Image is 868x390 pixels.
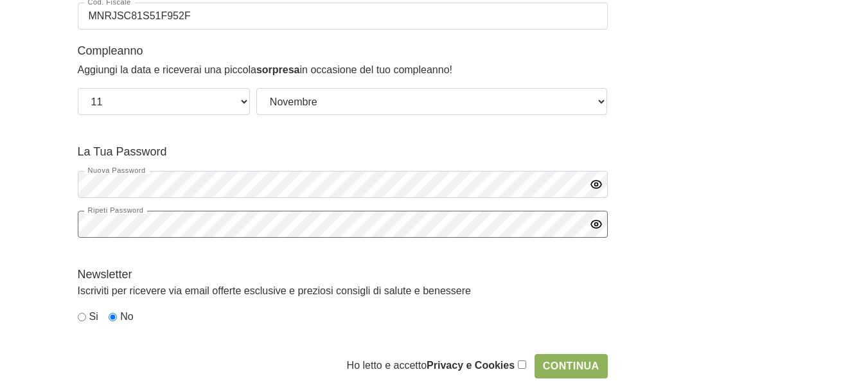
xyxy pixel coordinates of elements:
[78,283,608,299] p: Iscriviti per ricevere via email offerte esclusive e preziosi consigli di salute e benessere
[78,42,608,60] legend: Compleanno
[427,360,515,371] a: Privacy e Cookies
[78,266,608,283] legend: Newsletter
[535,354,608,378] input: Continua
[78,60,608,78] p: Aggiungi la data e riceverai una piccola in occasione del tuo compleanno!
[89,309,98,324] label: Si
[84,207,148,214] label: Ripeti Password
[120,309,133,324] label: No
[256,64,300,75] strong: sorpresa
[78,3,608,30] input: Cod. Fiscale
[84,167,150,174] label: Nuova Password
[347,354,608,378] div: Ho letto e accetto
[78,143,608,161] legend: La Tua Password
